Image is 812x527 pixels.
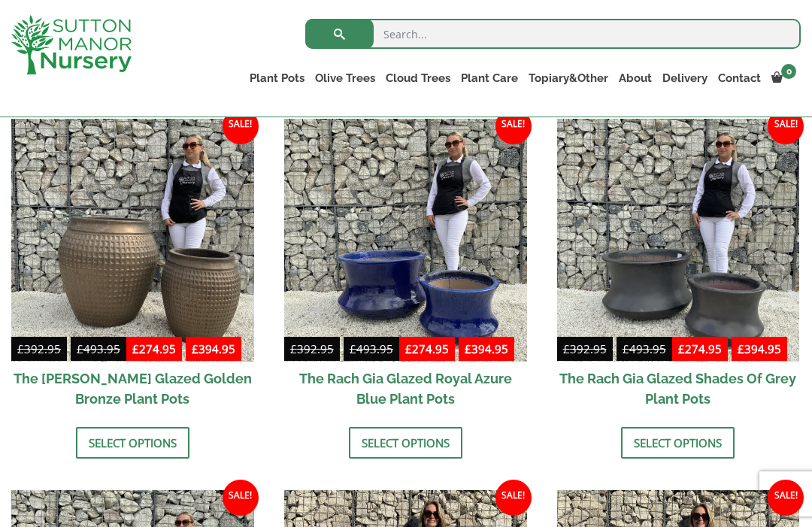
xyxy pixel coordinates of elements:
span: £ [17,341,24,356]
span: £ [465,341,471,356]
bdi: 394.95 [738,341,781,356]
span: £ [738,341,744,356]
ins: - [672,340,787,362]
a: Plant Pots [244,68,310,89]
bdi: 394.95 [192,341,235,356]
bdi: 392.95 [17,341,61,356]
a: Plant Care [456,68,523,89]
del: - [557,340,672,362]
a: Select options for “The Rach Gia Glazed Shades Of Grey Plant Pots” [621,427,735,459]
a: Olive Trees [310,68,380,89]
a: Sale! £392.95-£493.95 £274.95-£394.95 The [PERSON_NAME] Glazed Golden Bronze Plant Pots [11,119,254,416]
a: Select options for “The Rach Gia Glazed Royal Azure Blue Plant Pots” [349,427,462,459]
bdi: 493.95 [623,341,666,356]
img: The Rach Gia Glazed Shades Of Grey Plant Pots [557,119,800,362]
bdi: 493.95 [77,341,120,356]
h2: The [PERSON_NAME] Glazed Golden Bronze Plant Pots [11,362,254,416]
a: Sale! £392.95-£493.95 £274.95-£394.95 The Rach Gia Glazed Shades Of Grey Plant Pots [557,119,800,416]
a: Delivery [657,68,713,89]
span: £ [192,341,198,356]
img: The Phu Yen Glazed Golden Bronze Plant Pots [11,119,254,362]
ins: - [126,340,241,362]
bdi: 274.95 [132,341,176,356]
span: £ [623,341,629,356]
ins: - [399,340,514,362]
span: Sale! [223,480,259,516]
span: £ [678,341,685,356]
span: Sale! [495,480,532,516]
img: logo [11,15,132,74]
bdi: 274.95 [405,341,449,356]
bdi: 392.95 [290,341,334,356]
h2: The Rach Gia Glazed Shades Of Grey Plant Pots [557,362,800,416]
img: The Rach Gia Glazed Royal Azure Blue Plant Pots [284,119,527,362]
span: 0 [781,64,796,79]
bdi: 394.95 [465,341,508,356]
h2: The Rach Gia Glazed Royal Azure Blue Plant Pots [284,362,527,416]
span: £ [290,341,297,356]
span: £ [132,341,139,356]
a: 0 [766,68,801,89]
span: Sale! [768,480,804,516]
del: - [284,340,399,362]
span: £ [405,341,412,356]
a: Sale! £392.95-£493.95 £274.95-£394.95 The Rach Gia Glazed Royal Azure Blue Plant Pots [284,119,527,416]
span: Sale! [223,108,259,144]
bdi: 493.95 [350,341,393,356]
span: £ [350,341,356,356]
span: Sale! [768,108,804,144]
a: About [614,68,657,89]
span: £ [77,341,83,356]
span: Sale! [495,108,532,144]
input: Search... [305,19,801,49]
a: Cloud Trees [380,68,456,89]
bdi: 274.95 [678,341,722,356]
del: - [11,340,126,362]
a: Select options for “The Phu Yen Glazed Golden Bronze Plant Pots” [76,427,189,459]
a: Contact [713,68,766,89]
bdi: 392.95 [563,341,607,356]
span: £ [563,341,570,356]
a: Topiary&Other [523,68,614,89]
